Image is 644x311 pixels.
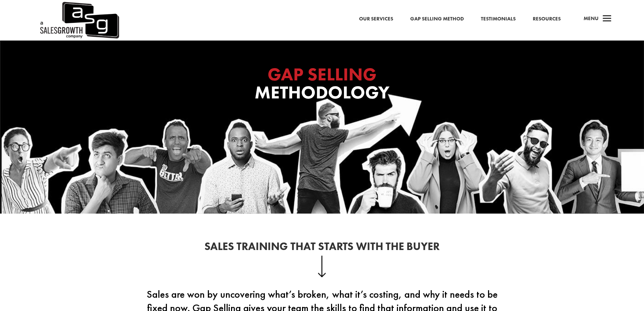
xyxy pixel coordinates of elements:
[533,15,561,24] a: Resources
[138,241,506,255] h2: Sales Training That Starts With the Buyer
[584,15,599,22] span: Menu
[186,65,459,105] h1: Methodology
[268,63,376,86] span: GAP SELLING
[318,255,326,277] img: down-arrow
[410,15,464,24] a: Gap Selling Method
[481,15,516,24] a: Testimonials
[359,15,393,24] a: Our Services
[600,12,614,26] span: a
